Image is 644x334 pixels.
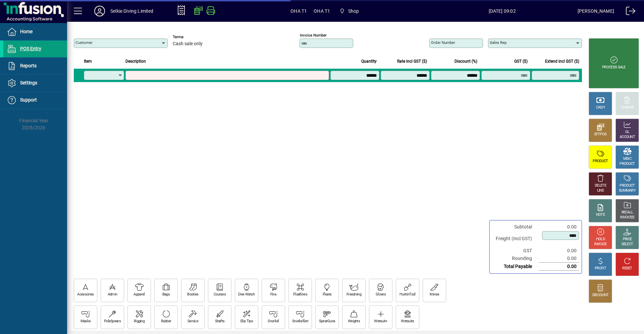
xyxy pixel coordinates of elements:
[20,80,37,85] span: Settings
[3,23,67,40] a: Home
[75,40,93,45] mat-label: Customer
[20,46,41,51] span: POS Entry
[20,63,37,68] span: Reports
[374,319,387,324] div: Wetsuit+
[596,105,605,110] div: CASH
[240,319,253,324] div: Slip Tips
[323,292,332,297] div: Floats
[620,215,634,220] div: INVOICES
[110,6,154,16] div: Selkie Diving Limited
[492,255,539,263] td: Rounding
[623,156,631,161] div: MISC
[346,292,361,297] div: Freediving
[270,292,276,297] div: Fins
[173,35,213,39] span: Terms
[492,247,539,255] td: GST
[427,6,578,16] span: [DATE] 09:02
[292,319,308,324] div: SnorkelSet
[376,292,386,297] div: Gloves
[431,40,455,45] mat-label: Order number
[173,41,203,47] span: Cash sale only
[268,319,279,324] div: Snorkel
[454,58,477,65] span: Discount (%)
[77,292,94,297] div: Acessories
[492,223,539,231] td: Subtotal
[622,210,633,215] div: RECALL
[592,293,608,298] div: DISCOUNT
[134,319,145,324] div: Rigging
[215,319,225,324] div: Shafts
[595,266,606,271] div: PROFIT
[593,159,608,164] div: PRODUCT
[623,237,632,242] div: PRICE
[187,319,198,324] div: Service
[397,58,427,65] span: Rate incl GST ($)
[401,319,414,324] div: Wetsuits
[594,132,607,137] div: EFTPOS
[619,188,636,193] div: SUMMARY
[597,188,604,193] div: LINE
[399,292,415,297] div: HuntinTool
[596,212,605,217] div: NOTE
[620,161,635,166] div: PRODUCT
[539,223,579,231] td: 0.00
[361,58,377,65] span: Quantity
[602,65,626,70] div: PROCESS SALE
[300,33,327,38] mat-label: Invoice number
[539,263,579,271] td: 0.00
[314,6,330,16] span: OHA T1
[84,58,92,65] span: Item
[625,130,630,135] div: GL
[3,75,67,91] a: Settings
[620,135,635,140] div: ACCOUNT
[319,319,335,324] div: SpearGuns
[622,242,633,247] div: SELECT
[594,242,606,247] div: INVOICE
[578,6,614,16] div: [PERSON_NAME]
[293,292,307,297] div: Floatlines
[348,6,359,16] span: Shop
[622,266,632,271] div: RESET
[104,319,121,324] div: PoleSpears
[3,58,67,74] a: Reports
[595,183,606,188] div: DELETE
[621,1,636,23] a: Logout
[621,105,634,110] div: CHARGE
[539,255,579,263] td: 0.00
[348,319,360,324] div: Weights
[290,6,307,16] span: OHA T1
[20,29,33,34] span: Home
[337,5,362,17] span: Shop
[545,58,579,65] span: Extend incl GST ($)
[133,292,145,297] div: Apparel
[492,263,539,271] td: Total Payable
[161,319,171,324] div: Rubber
[620,183,635,188] div: PRODUCT
[108,292,117,297] div: Admin
[238,292,255,297] div: Dive Watch
[187,292,198,297] div: Booties
[125,58,146,65] span: Description
[3,92,67,109] a: Support
[162,292,170,297] div: Bags
[596,237,605,242] div: HOLD
[20,97,37,103] span: Support
[89,5,110,17] button: Profile
[214,292,226,297] div: Courses
[490,40,506,45] mat-label: Sales rep
[430,292,439,297] div: Knives
[80,319,91,324] div: Masks
[492,231,539,247] td: Freight (Incl GST)
[539,247,579,255] td: 0.00
[514,58,528,65] span: GST ($)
